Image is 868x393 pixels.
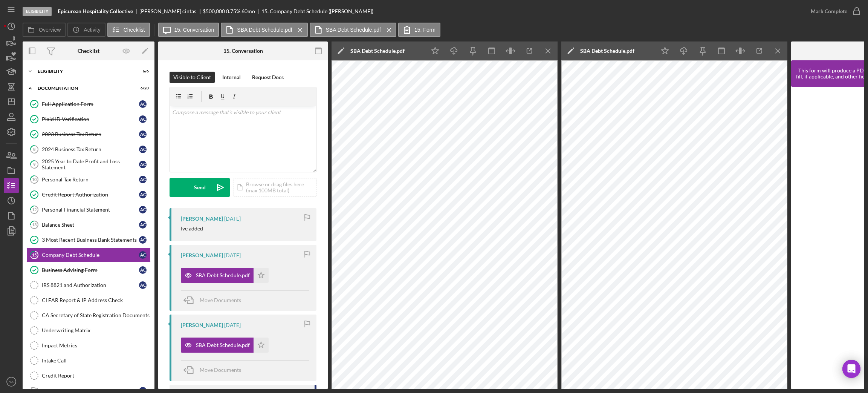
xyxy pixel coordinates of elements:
div: CA Secretary of State Registration Documents [42,312,150,318]
a: Underwriting Matrix [26,323,151,338]
div: IRS 8821 and Authorization [42,282,139,288]
div: a c [139,266,147,274]
div: a c [139,206,147,213]
div: Send [194,178,206,197]
div: Underwriting Matrix [42,327,150,333]
a: Credit Report Authorizationac [26,187,151,202]
tspan: 13 [32,222,37,227]
a: 10Personal Tax Returnac [26,172,151,187]
div: a c [139,281,147,289]
div: SBA Debt Schedule.pdf [350,48,405,54]
a: IRS 8821 and Authorizationac [26,278,151,293]
label: 15. Conversation [174,27,214,33]
div: a c [139,100,147,108]
time: 2025-09-22 22:35 [224,252,241,258]
span: Move Documents [200,297,241,303]
tspan: 15 [32,252,37,257]
button: Visible to Client [170,72,215,83]
div: a c [139,221,147,229]
div: a c [139,176,147,183]
a: Credit Report [26,368,151,383]
div: Internal [222,72,241,83]
button: Mark Complete [803,4,864,19]
div: 8.75 % [226,8,240,14]
a: Intake Call [26,353,151,368]
a: CLEAR Report & IP Address Check [26,293,151,308]
button: Request Docs [248,72,287,83]
button: Send [170,178,230,197]
div: Credit Report Authorization [42,192,139,198]
button: SBA Debt Schedule.pdf [310,23,396,37]
div: 60 mo [241,8,255,14]
div: Documentation [38,86,130,91]
div: Company Debt Schedule [42,252,139,258]
div: Credit Report [42,373,150,379]
div: 2024 Business Tax Return [42,146,139,152]
div: Personal Tax Return [42,177,139,183]
div: SBA Debt Schedule.pdf [580,48,634,54]
div: Impact Metrics [42,342,150,348]
div: Personal Financial Statement [42,207,139,213]
a: Full Application Formac [26,97,151,112]
div: 2023 Business Tax Return [42,131,139,137]
div: Request Docs [252,72,284,83]
div: a c [139,191,147,198]
div: 6 / 20 [135,86,149,91]
tspan: 12 [32,207,37,212]
text: YA [9,380,14,384]
time: 2025-09-22 22:35 [224,322,241,328]
div: a c [139,251,147,259]
div: a c [139,115,147,123]
a: 92025 Year to Date Profit and Loss Statementac [26,157,151,172]
div: Mark Complete [811,4,847,19]
label: 15. Form [414,27,436,33]
div: Balance Sheet [42,222,139,228]
div: a c [139,161,147,168]
button: SBA Debt Schedule.pdf [181,338,269,353]
a: 12Personal Financial Statementac [26,202,151,217]
div: a c [139,130,147,138]
button: YA [4,374,19,389]
div: Visible to Client [173,72,211,83]
label: SBA Debt Schedule.pdf [326,27,381,33]
tspan: 9 [33,162,36,167]
button: 15. Conversation [158,23,219,37]
button: Checklist [107,23,150,37]
span: $500,000 [203,8,225,14]
div: Eligibility [23,7,52,16]
a: 82024 Business Tax Returnac [26,142,151,157]
label: Checklist [124,27,145,33]
button: 15. Form [398,23,440,37]
a: 2023 Business Tax Returnac [26,127,151,142]
label: SBA Debt Schedule.pdf [237,27,292,33]
a: Business Advising Formac [26,263,151,278]
div: 15. Conversation [223,48,263,54]
label: Activity [84,27,100,33]
div: [PERSON_NAME] cintas [139,8,203,14]
div: 6 / 6 [135,69,149,74]
div: CLEAR Report & IP Address Check [42,297,150,303]
div: Checklist [78,48,99,54]
div: SBA Debt Schedule.pdf [196,342,250,348]
div: Ive added [181,226,203,232]
div: [PERSON_NAME] [181,216,223,222]
div: 15. Company Debt Schedule ([PERSON_NAME]) [261,8,373,14]
button: Move Documents [181,361,249,379]
time: 2025-09-22 22:35 [224,216,241,222]
button: Internal [219,72,245,83]
b: Epicurean Hospitality Collective [58,8,133,14]
a: 3 Most Recent Business Bank Statementsac [26,232,151,247]
div: Intake Call [42,358,150,364]
div: a c [139,146,147,153]
div: 3 Most Recent Business Bank Statements [42,237,139,243]
button: Activity [67,23,105,37]
div: Full Application Form [42,101,139,107]
div: [PERSON_NAME] [181,322,223,328]
label: Overview [39,27,61,33]
a: CA Secretary of State Registration Documents [26,308,151,323]
div: Plaid ID Verification [42,116,139,122]
a: 13Balance Sheetac [26,217,151,232]
div: [PERSON_NAME] [181,252,223,258]
button: SBA Debt Schedule.pdf [181,268,269,283]
div: Business Advising Form [42,267,139,273]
